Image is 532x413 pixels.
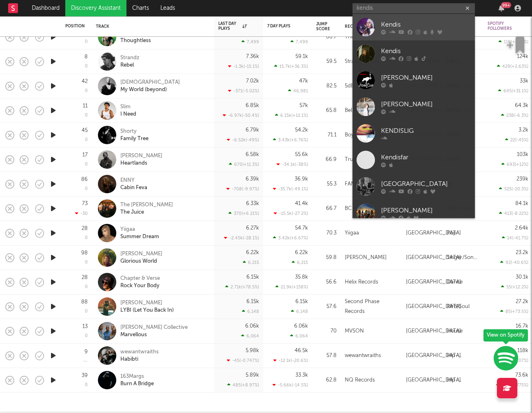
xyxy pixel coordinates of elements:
div: Yiigaa [345,228,359,238]
div: 0 [85,236,88,240]
div: 0 [85,309,88,314]
div: Marvellous [120,331,188,339]
div: 6.15k [295,299,308,304]
div: Glorious World [120,258,162,265]
div: [GEOGRAPHIC_DATA] [406,277,461,287]
div: [GEOGRAPHIC_DATA] [406,326,461,336]
div: Kendisfar [381,152,471,162]
div: 85 ( +73.5 % ) [500,309,528,314]
div: 73 [82,201,88,206]
div: 7.02k [246,78,259,84]
div: 84.1k [515,201,528,206]
div: 645 ( +31.1 % ) [498,88,528,94]
div: 15.7k ( +36.3 % ) [274,64,308,69]
a: [GEOGRAPHIC_DATA] [352,173,475,200]
div: Dance [447,277,463,287]
a: Kendis [352,14,475,40]
div: [GEOGRAPHIC_DATA] [406,228,461,238]
div: 6.79k [246,127,259,133]
div: 0 [85,138,88,142]
div: -5.66k ( -14.5 % ) [273,382,308,388]
div: Kendis [381,20,471,29]
div: Boy Better Know [345,130,385,140]
div: R&B/Soul [447,302,470,312]
div: 5.98k [246,348,259,353]
div: Pop [447,228,457,238]
div: -30 [75,211,88,216]
div: 39 [82,373,88,378]
div: 2.64k [515,225,528,231]
div: 99 + [501,2,511,8]
div: 59.8 [316,253,337,263]
div: Rock Your Body [120,282,160,290]
div: 33k [520,78,528,84]
div: 21.9k ( +158 % ) [275,284,308,290]
div: 5dB Records [345,81,376,91]
div: Position [65,24,85,29]
a: The [PERSON_NAME]The Juice [120,201,173,216]
div: The [PERSON_NAME] [120,201,173,209]
div: 239k [516,176,528,182]
div: Heartlands [120,160,162,167]
div: 33.3k [295,373,308,378]
div: 0 [85,334,88,338]
div: 88 [81,299,88,305]
div: 0 [85,40,88,44]
a: Kendisfar [352,147,475,173]
div: 42 [82,79,88,84]
div: [PERSON_NAME] [381,205,471,215]
div: Chapter & Verse [120,275,160,282]
div: 7,499 [242,39,259,45]
div: 3.42k ( +6.67 % ) [273,235,308,241]
div: Burn A Bridge [120,380,154,388]
div: Record Label [345,24,394,29]
div: Tru Community [345,155,383,165]
div: Yiigaa [120,226,159,233]
div: 65.8 [316,106,337,116]
div: Believe UK [345,106,370,116]
div: 56.6 [316,277,337,287]
div: [DEMOGRAPHIC_DATA] [120,79,180,86]
div: -6.52k ( -49 % ) [227,137,259,143]
div: [GEOGRAPHIC_DATA] [406,302,461,312]
div: [PERSON_NAME] [120,299,174,307]
div: 6,064 [290,333,308,339]
div: 6,064 [241,333,259,339]
div: 6.22k [246,250,259,255]
div: 485 ( +8.97 % ) [227,382,259,388]
div: Hip-Hop/Rap [447,375,479,385]
a: [PERSON_NAME]Thoughtless [120,30,162,45]
div: 57.8 [316,351,337,361]
div: 59.5 [316,57,337,67]
div: [PERSON_NAME] Collective [120,324,188,331]
a: ENNYCabin Feva [120,177,147,192]
div: Jump Score [316,22,330,31]
div: I Need [120,111,136,118]
div: -15.5k ( -27.2 % ) [274,211,308,216]
div: [PERSON_NAME] [381,73,471,83]
div: 0 [85,64,88,69]
div: Slim [120,103,136,111]
input: Search for artists [352,3,475,13]
a: KENDISLIG [352,120,475,147]
div: 670 ( +11.3 % ) [229,162,259,167]
div: NQ Records [345,375,375,385]
div: 0 [85,187,88,191]
div: 28 [82,226,88,231]
div: 118 ( +6.31 % ) [499,39,528,45]
div: -708 ( -9.97 % ) [226,186,259,192]
div: MVSON [345,326,364,336]
div: wewantwraiths [345,351,381,361]
div: 9 [84,349,88,355]
div: 55.6k [295,152,308,157]
div: 46.5k [295,348,308,353]
div: BC Records [345,204,373,214]
div: 45 [82,128,88,133]
div: 6,148 [291,309,308,314]
a: [DEMOGRAPHIC_DATA]My World (beyond) [120,79,180,94]
a: YiigaaSummer Dream [120,226,159,241]
a: [PERSON_NAME]LYBI (Let You Back In) [120,299,174,314]
div: -35.7k ( -49.1 % ) [273,186,308,192]
a: [PERSON_NAME]Glorious World [120,250,162,265]
div: 64.3k [515,103,528,108]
